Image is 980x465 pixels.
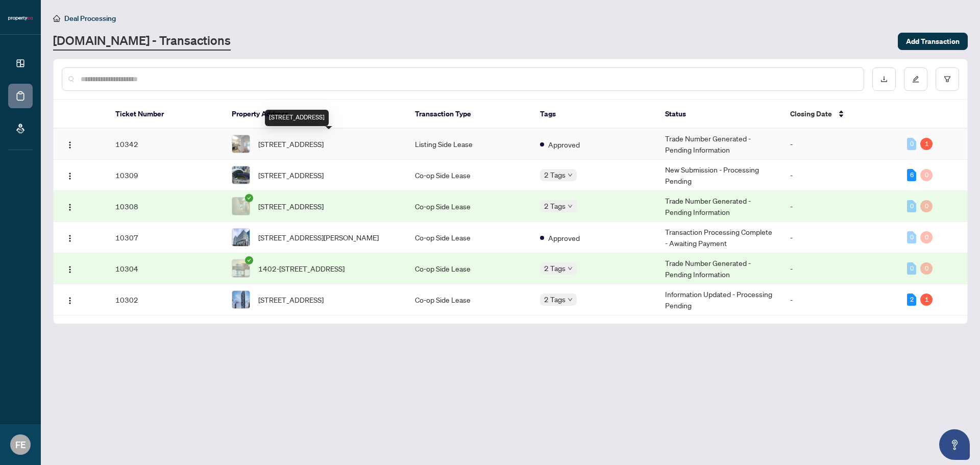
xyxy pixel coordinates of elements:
[232,166,250,184] img: thumbnail-img
[568,266,573,271] span: down
[907,293,916,306] div: 2
[62,229,78,246] button: Logo
[790,108,832,119] span: Closing Date
[232,229,250,246] img: thumbnail-img
[907,138,916,150] div: 0
[107,129,224,160] td: 10342
[407,191,532,222] td: Co-op Side Lease
[265,110,329,126] div: [STREET_ADDRESS]
[912,76,919,83] span: edit
[66,203,74,211] img: Logo
[657,129,782,160] td: Trade Number Generated - Pending Information
[407,100,532,129] th: Transaction Type
[544,200,566,212] span: 2 Tags
[782,160,899,191] td: -
[62,167,78,183] button: Logo
[258,263,345,274] span: 1402-[STREET_ADDRESS]
[907,262,916,275] div: 0
[258,232,379,243] span: [STREET_ADDRESS][PERSON_NAME]
[64,14,116,23] span: Deal Processing
[880,76,888,83] span: download
[232,198,250,215] img: thumbnail-img
[544,169,566,181] span: 2 Tags
[66,141,74,149] img: Logo
[232,291,250,308] img: thumbnail-img
[107,253,224,284] td: 10304
[232,260,250,277] img: thumbnail-img
[245,194,253,202] span: check-circle
[407,129,532,160] td: Listing Side Lease
[920,169,933,181] div: 0
[657,222,782,253] td: Transaction Processing Complete - Awaiting Payment
[782,191,899,222] td: -
[53,15,60,22] span: home
[568,204,573,209] span: down
[568,173,573,178] span: down
[907,169,916,181] div: 6
[107,100,224,129] th: Ticket Number
[657,160,782,191] td: New Submission - Processing Pending
[657,253,782,284] td: Trade Number Generated - Pending Information
[920,231,933,243] div: 0
[66,234,74,242] img: Logo
[407,253,532,284] td: Co-op Side Lease
[66,297,74,305] img: Logo
[66,172,74,180] img: Logo
[782,222,899,253] td: -
[944,76,951,83] span: filter
[548,232,580,243] span: Approved
[407,160,532,191] td: Co-op Side Lease
[920,200,933,212] div: 0
[245,256,253,264] span: check-circle
[920,293,933,306] div: 1
[920,138,933,150] div: 1
[107,191,224,222] td: 10308
[232,135,250,153] img: thumbnail-img
[657,191,782,222] td: Trade Number Generated - Pending Information
[782,253,899,284] td: -
[906,33,960,50] span: Add Transaction
[66,265,74,274] img: Logo
[939,429,970,460] button: Open asap
[258,294,324,305] span: [STREET_ADDRESS]
[62,198,78,214] button: Logo
[657,100,782,129] th: Status
[407,284,532,315] td: Co-op Side Lease
[532,100,657,129] th: Tags
[62,260,78,277] button: Logo
[568,297,573,302] span: down
[107,284,224,315] td: 10302
[907,200,916,212] div: 0
[782,100,899,129] th: Closing Date
[62,291,78,308] button: Logo
[258,138,324,150] span: [STREET_ADDRESS]
[15,437,26,452] span: FE
[544,293,566,305] span: 2 Tags
[258,169,324,181] span: [STREET_ADDRESS]
[907,231,916,243] div: 0
[920,262,933,275] div: 0
[782,284,899,315] td: -
[407,222,532,253] td: Co-op Side Lease
[53,32,231,51] a: [DOMAIN_NAME] - Transactions
[544,262,566,274] span: 2 Tags
[548,139,580,150] span: Approved
[898,33,968,50] button: Add Transaction
[107,160,224,191] td: 10309
[936,67,959,91] button: filter
[904,67,927,91] button: edit
[62,136,78,152] button: Logo
[107,222,224,253] td: 10307
[258,201,324,212] span: [STREET_ADDRESS]
[782,129,899,160] td: -
[872,67,896,91] button: download
[8,15,33,21] img: logo
[224,100,407,129] th: Property Address
[657,284,782,315] td: Information Updated - Processing Pending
